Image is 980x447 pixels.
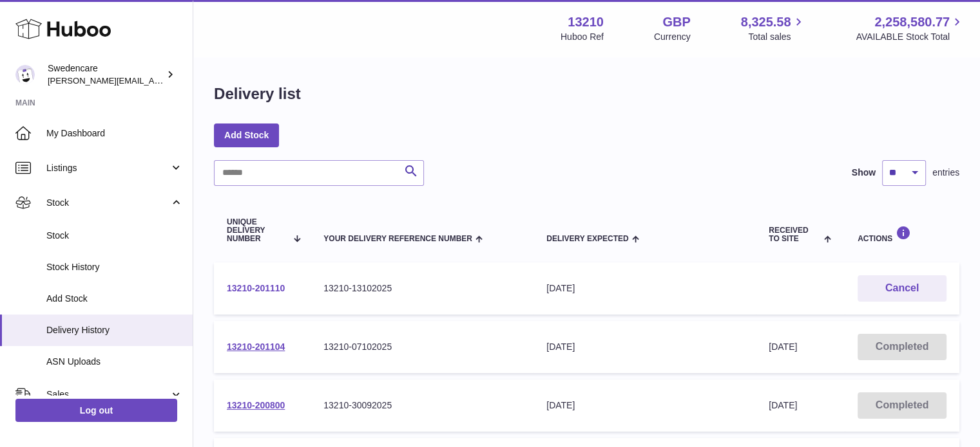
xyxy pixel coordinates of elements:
[741,14,791,31] span: 8,325.58
[856,31,965,43] span: AVAILABLE Stock Total
[323,341,521,353] div: 13210-07102025
[214,84,301,104] h1: Delivery list
[858,275,946,302] button: Cancel
[15,399,177,422] a: Log out
[46,293,183,305] span: Add Stock
[769,400,797,410] span: [DATE]
[546,341,743,353] div: [DATE]
[741,14,806,43] a: 8,325.58 Total sales
[46,197,169,209] span: Stock
[546,282,743,295] div: [DATE]
[561,31,604,43] div: Huboo Ref
[769,342,797,352] span: [DATE]
[323,399,521,412] div: 13210-30092025
[874,14,950,31] span: 2,258,580.77
[227,400,285,410] a: 13210-200800
[48,62,164,87] div: Swedencare
[46,324,183,336] span: Delivery History
[769,226,821,243] span: Received to Site
[46,261,183,273] span: Stock History
[46,356,183,368] span: ASN Uploads
[662,14,690,31] strong: GBP
[858,226,946,243] div: Actions
[46,127,183,140] span: My Dashboard
[227,283,285,293] a: 13210-201110
[852,167,876,179] label: Show
[46,230,183,242] span: Stock
[46,162,169,174] span: Listings
[227,342,285,352] a: 13210-201104
[15,65,35,84] img: rebecca.fall@swedencare.co.uk
[214,123,279,147] a: Add Stock
[568,14,604,31] strong: 13210
[654,31,691,43] div: Currency
[48,75,258,86] span: [PERSON_NAME][EMAIL_ADDRESS][DOMAIN_NAME]
[932,167,959,179] span: entries
[323,235,472,243] span: Your Delivery Reference Number
[227,218,287,244] span: Unique Delivery Number
[323,282,521,295] div: 13210-13102025
[856,14,965,43] a: 2,258,580.77 AVAILABLE Stock Total
[546,399,743,412] div: [DATE]
[748,31,805,43] span: Total sales
[46,388,169,401] span: Sales
[546,235,628,243] span: Delivery Expected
